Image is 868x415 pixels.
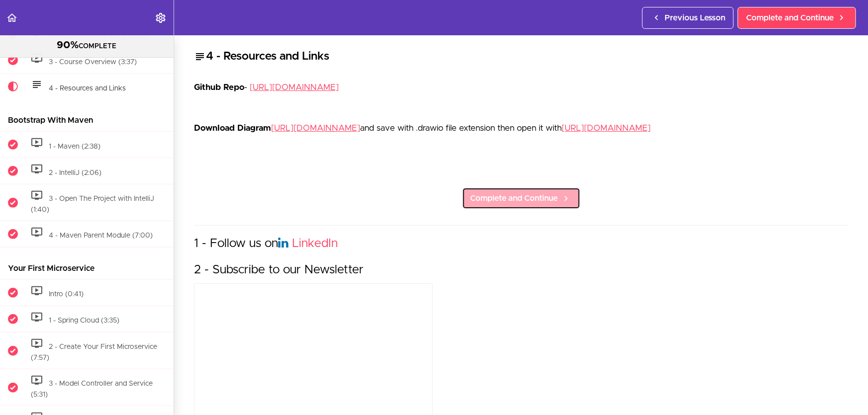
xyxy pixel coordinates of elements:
a: Complete and Continue [462,187,580,209]
h3: 2 - Subscribe to our Newsletter [194,262,848,278]
strong: Download Diagram [194,124,271,132]
p: - [194,80,848,95]
span: Complete and Continue [746,12,834,24]
a: Previous Lesson [642,7,734,29]
span: 1 - Spring Cloud (3:35) [49,318,119,325]
div: COMPLETE [12,39,161,52]
h2: 4 - Resources and Links [194,48,848,65]
span: 4 - Resources and Links [49,85,126,92]
a: [URL][DOMAIN_NAME] [250,83,339,91]
a: Complete and Continue [738,7,856,29]
span: 4 - Maven Parent Module (7:00) [49,233,153,240]
span: Complete and Continue [471,192,558,204]
svg: Back to course curriculum [6,12,18,24]
span: Intro (0:41) [49,291,84,298]
span: 2 - Create Your First Microservice (7:57) [31,344,157,362]
span: 3 - Open The Project with IntelliJ (1:40) [31,196,154,214]
span: Previous Lesson [665,12,725,24]
svg: Settings Menu [155,12,167,24]
span: 1 - Maven (2:38) [49,143,100,150]
a: LinkedIn [292,238,338,249]
h3: 1 - Follow us on [194,236,848,252]
strong: Github Repo [194,83,244,91]
span: 3 - Model Controller and Service (5:31) [31,381,153,399]
span: 90% [57,40,79,50]
span: 3 - Course Overview (3:37) [49,59,137,66]
span: 2 - IntelliJ (2:06) [49,169,101,176]
a: [URL][DOMAIN_NAME] [562,124,651,132]
p: and save with .drawio file extension then open it with [194,121,848,136]
a: [URL][DOMAIN_NAME] [271,124,360,132]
